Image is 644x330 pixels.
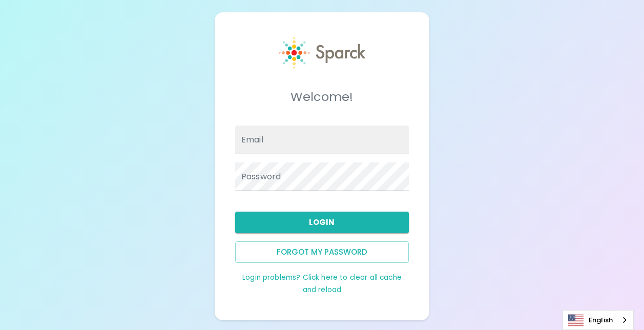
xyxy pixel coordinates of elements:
[235,89,409,105] h5: Welcome!
[235,241,409,263] button: Forgot my password
[235,212,409,233] button: Login
[563,310,634,330] aside: Language selected: English
[279,37,365,69] img: Sparck logo
[563,311,633,329] a: English
[563,310,634,330] div: Language
[242,273,402,295] a: Login problems? Click here to clear all cache and reload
